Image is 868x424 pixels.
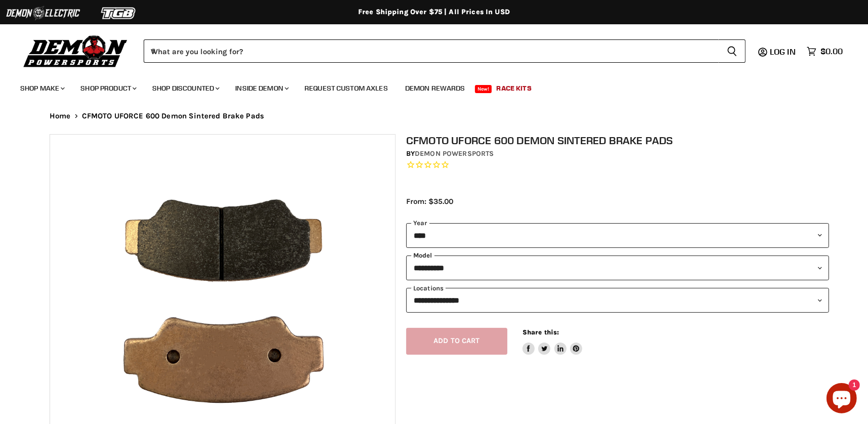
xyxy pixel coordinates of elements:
[406,160,829,171] span: Rated 0.0 out of 5 stars 0 reviews
[523,328,559,336] span: Share this:
[297,78,396,99] a: Request Custom Axles
[406,256,829,280] select: modal-name
[523,328,583,355] aside: Share this:
[81,4,157,23] img: TGB Logo 2
[406,288,829,313] select: keys
[20,33,131,69] img: Demon Powersports
[82,112,264,120] span: CFMOTO UFORCE 600 Demon Sintered Brake Pads
[29,112,839,120] nav: Breadcrumbs
[770,47,796,57] span: Log in
[802,44,848,59] a: $0.00
[29,8,839,17] div: Free Shipping Over $75 | All Prices In USD
[719,39,746,63] button: Search
[406,148,829,159] div: by
[406,134,829,147] h1: CFMOTO UFORCE 600 Demon Sintered Brake Pads
[13,74,840,99] ul: Main menu
[406,223,829,248] select: year
[765,47,802,56] a: Log in
[398,78,473,99] a: Demon Rewards
[5,4,81,23] img: Demon Electric Logo 2
[13,78,71,99] a: Shop Make
[823,383,860,416] inbox-online-store-chat: Shopify online store chat
[144,39,746,63] form: Product
[144,39,719,63] input: When autocomplete results are available use up and down arrows to review and enter to select
[73,78,143,99] a: Shop Product
[228,78,295,99] a: Inside Demon
[489,78,539,99] a: Race Kits
[415,149,494,158] a: Demon Powersports
[820,47,843,56] span: $0.00
[475,85,492,93] span: New!
[406,197,453,206] span: From: $35.00
[50,112,71,120] a: Home
[145,78,226,99] a: Shop Discounted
